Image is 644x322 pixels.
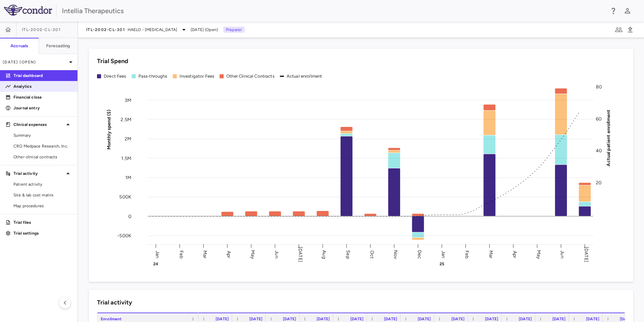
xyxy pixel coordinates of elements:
div: Actual enrollment [287,73,322,79]
text: May [250,250,256,259]
span: ITL-2002-CL-301 [22,27,61,32]
span: [DATE] [620,317,633,321]
h6: Accruals [10,43,28,49]
text: Apr [512,250,518,258]
span: [DATE] [350,317,363,321]
span: [DATE] (Open) [191,27,218,33]
div: Intellia Therapeutics [62,6,605,16]
text: Mar [202,250,208,258]
tspan: 2.5M [121,116,131,122]
h6: Forecasting [46,43,70,49]
h6: Trial Spend [97,57,128,66]
span: Site & lab cost matrix [13,192,72,198]
p: Trial settings [13,230,72,236]
text: Jan [441,250,446,258]
span: Enrollment [101,317,122,321]
text: May [536,250,542,259]
span: Patient activity [13,181,72,187]
p: Financial close [13,94,72,100]
p: Preparer [223,27,245,33]
text: Jun [559,250,565,258]
text: [DATE] [583,247,589,262]
span: CRO Medpace Research, Inc. [13,143,72,149]
span: Other clinical contracts [13,154,72,160]
tspan: 80 [596,84,602,90]
text: Feb [464,250,470,258]
span: HAELO - [MEDICAL_DATA] [128,27,177,33]
tspan: 1M [125,175,131,181]
tspan: 60 [596,116,602,122]
tspan: 40 [596,148,602,154]
div: Investigator Fees [180,73,215,79]
text: Dec [417,250,422,259]
tspan: 3M [125,97,131,103]
tspan: 2M [125,136,131,142]
tspan: Actual patient enrollment [606,109,611,166]
span: [DATE] [552,317,566,321]
p: Analytics [13,83,72,89]
text: Jun [274,250,280,258]
p: Trial dashboard [13,73,72,79]
span: [DATE] [384,317,397,321]
div: Direct Fees [104,73,126,79]
p: Trial activity [13,170,64,177]
text: Aug [321,250,327,259]
tspan: Monthly spend ($) [106,109,112,150]
img: logo-full-SnFGN8VE.png [4,5,52,16]
h6: Trial activity [97,298,132,307]
tspan: 500K [119,194,131,200]
span: [DATE] [586,317,599,321]
span: Summary [13,132,72,138]
span: ITL-2002-CL-301 [86,27,125,32]
tspan: 20 [596,180,602,186]
span: [DATE] [418,317,431,321]
div: Other Clinical Contracts [226,73,275,79]
text: Jan [155,250,160,258]
p: [DATE] (Open) [3,59,67,65]
span: [DATE] [216,317,229,321]
text: [DATE] [297,247,303,262]
text: Sep [345,250,351,259]
p: Clinical expenses [13,122,64,128]
span: [DATE] [519,317,532,321]
span: Map procedures [13,203,72,209]
text: Oct [369,250,375,258]
text: 24 [153,262,158,266]
div: Pass-throughs [138,73,167,79]
text: Feb [179,250,184,258]
tspan: -500K [117,233,131,239]
text: Mar [488,250,494,258]
text: 25 [440,262,444,266]
span: [DATE] [317,317,330,321]
tspan: 1.5M [121,155,131,161]
span: [DATE] [283,317,296,321]
tspan: 0 [128,213,131,219]
span: [DATE] [485,317,498,321]
text: Nov [393,250,398,259]
p: Journal entry [13,105,72,111]
span: [DATE] [451,317,464,321]
text: Apr [226,250,232,258]
span: [DATE] [249,317,262,321]
p: Trial files [13,219,72,225]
